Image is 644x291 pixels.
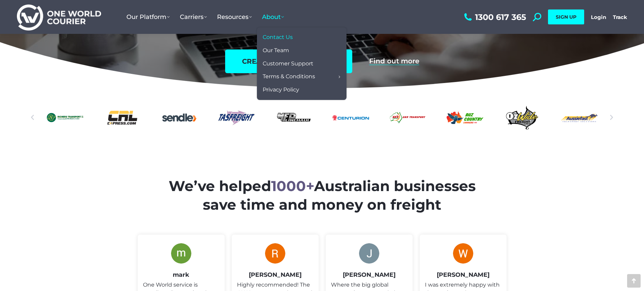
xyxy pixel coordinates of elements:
[218,106,255,129] a: Tas Freight logo a one world courier partner in freight solutions
[47,106,84,129] a: Richers-Transport-logo2
[212,6,257,27] a: Resources
[121,6,175,27] a: Our Platform
[275,106,312,129] a: MFD Linehaul transport logo
[161,106,198,129] a: Sendle logo
[47,106,84,129] div: 16 / 25
[257,6,289,27] a: About
[225,49,352,73] a: create free account
[260,83,343,97] a: Privacy Policy
[126,13,170,21] span: Our Platform
[389,106,426,129] a: GKR-Transport-Logo-long-text-M
[591,14,606,20] a: Login
[275,106,312,129] div: 20 / 25
[271,177,314,195] span: 1000+
[548,9,584,24] a: SIGN UP
[332,106,369,129] div: 21 / 25
[263,86,299,93] span: Privacy Policy
[260,70,343,83] a: Terms & Conditions
[447,106,483,129] div: 23 / 25
[263,60,313,67] span: Customer Support
[217,13,252,21] span: Resources
[263,34,293,41] span: Contact Us
[104,106,141,129] div: 17 / 25
[17,3,101,31] img: One World Courier
[561,106,598,129] a: Aussiefast-Transport-logo
[369,58,419,65] a: Find out more
[218,106,255,129] div: 19 / 25
[263,73,315,80] span: Terms & Conditions
[161,106,198,129] div: 18 / 25
[180,13,207,21] span: Carriers
[260,31,343,44] a: Contact Us
[262,13,284,21] span: About
[47,106,598,129] div: Slides
[561,106,598,129] div: 25 / 25
[263,47,289,54] span: Our Team
[462,13,526,21] a: 1300 617 365
[260,44,343,57] a: Our Team
[154,177,491,214] h2: We’ve helped Australian businesses save time and money on freight
[389,106,426,129] div: 22 / 25
[260,57,343,70] a: Customer Support
[613,14,627,20] a: Track
[504,106,541,129] div: 24 / 25
[104,106,141,129] a: CRL Express Logo
[332,106,369,129] a: Centurion-logo
[175,6,212,27] a: Carriers
[447,106,483,129] a: Auz-Country-logo
[556,14,576,20] span: SIGN UP
[504,106,541,129] a: OzWide-Freight-logo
